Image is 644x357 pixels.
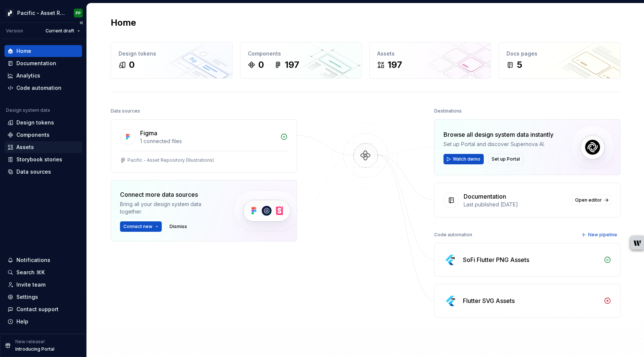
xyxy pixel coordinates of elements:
button: Dismiss [166,221,190,232]
span: Open editor [575,197,602,203]
div: Storybook stories [16,156,62,163]
a: Assets [4,141,82,153]
button: Connect new [120,221,162,232]
button: Current draft [42,26,83,36]
a: Documentation [4,57,82,69]
div: 0 [129,59,135,71]
a: Design tokens [4,117,82,129]
a: Design tokens0 [111,42,233,79]
a: Components0197 [240,42,362,79]
a: Figma1 connected filesPacific - Asset Repository (Illustrations) [111,119,297,173]
button: Help [4,316,82,328]
div: Flutter SVG Assets [463,296,515,305]
div: Connect more data sources [120,190,221,199]
div: Search ⌘K [16,269,45,276]
div: Assets [377,50,483,57]
a: Settings [4,291,82,303]
div: Documentation [16,60,56,67]
button: Set up Portal [488,154,523,164]
div: Pacific - Asset Repository (Illustrations) [127,157,214,163]
button: Search ⌘K [4,266,82,278]
div: Data sources [111,106,140,116]
div: Help [16,318,28,325]
div: Analytics [16,72,40,79]
a: Assets197 [369,42,491,79]
button: Notifications [4,254,82,266]
a: Data sources [4,166,82,178]
h2: Home [111,17,136,29]
div: 5 [517,59,522,71]
div: Documentation [464,192,506,201]
div: Last published [DATE] [464,201,567,208]
div: Contact support [16,306,59,313]
span: New pipeline [588,232,617,238]
button: Collapse sidebar [76,18,86,28]
div: Settings [16,293,38,301]
button: New pipeline [579,230,621,240]
div: Pacific - Asset Repository (Illustrations) [17,9,65,17]
span: Current draft [45,28,74,34]
div: Data sources [16,168,51,176]
div: Browse all design system data instantly [443,130,553,139]
div: Version [6,28,23,34]
a: Invite team [4,279,82,291]
div: SoFi Flutter PNG Assets [463,255,529,264]
div: Components [16,131,50,139]
a: Home [4,45,82,57]
a: Open editor [572,195,611,205]
button: Contact support [4,303,82,315]
a: Code automation [4,82,82,94]
div: Docs pages [506,50,613,57]
div: Invite team [16,281,45,288]
div: Code automation [434,230,472,240]
div: Assets [16,143,34,151]
p: New release! [15,339,45,345]
div: Components [248,50,354,57]
div: Destinations [434,106,462,116]
button: Pacific - Asset Repository (Illustrations)PP [1,5,85,21]
div: Home [16,47,31,55]
div: 197 [285,59,299,71]
a: Storybook stories [4,154,82,165]
div: Set up Portal and discover Supernova AI. [443,140,553,148]
button: Watch demo [443,154,484,164]
div: Notifications [16,256,50,264]
div: Design tokens [16,119,54,126]
span: Set up Portal [492,156,520,162]
div: Design system data [6,107,50,113]
div: 1 connected files [140,138,276,145]
span: Dismiss [170,224,187,230]
div: 197 [388,59,402,71]
span: Connect new [123,224,152,230]
div: PP [76,10,81,16]
img: 8d0dbd7b-a897-4c39-8ca0-62fbda938e11.png [5,9,14,18]
div: Figma [140,129,157,138]
a: Analytics [4,70,82,82]
p: Introducing Portal [15,346,54,352]
div: Design tokens [119,50,225,57]
div: Code automation [16,84,61,92]
a: Components [4,129,82,141]
div: Bring all your design system data together. [120,200,221,215]
a: Docs pages5 [499,42,621,79]
div: 0 [258,59,264,71]
span: Watch demo [453,156,480,162]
